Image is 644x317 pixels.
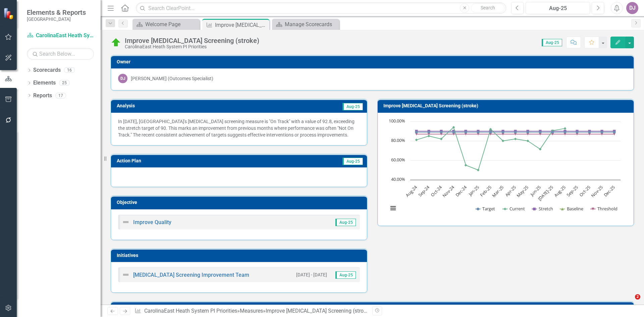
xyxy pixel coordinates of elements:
[601,131,603,134] path: Nov-25, 89. Target.
[440,138,443,140] path: Oct-24, 82. Current.
[391,157,405,163] text: 60.00%
[33,66,61,74] a: Scorecards
[504,184,517,198] text: Apr-25
[454,184,468,198] text: Dec-24
[125,44,259,49] div: CarolinaEast Heath System PI Priorities
[529,184,542,198] text: Jun-25
[133,272,249,278] a: [MEDICAL_DATA] Screening Improvement Team
[542,39,562,46] span: Aug-25
[428,135,430,137] path: Sep-24, 85. Current.
[514,138,517,140] path: Apr-25, 82. Current.
[553,184,567,198] text: Aug-25
[285,20,337,29] div: Manage Scorecards
[64,67,75,73] div: 16
[515,184,530,199] text: May-25
[388,204,398,213] button: View chart menu, Chart
[578,184,591,198] text: Oct-25
[491,184,505,198] text: Mar-25
[135,307,367,315] div: » »
[489,131,492,134] path: Feb-25, 89. Target.
[122,218,130,226] img: Not Defined
[591,206,618,212] button: Show Threshold
[342,158,363,165] span: Aug-25
[215,21,268,29] div: Improve [MEDICAL_DATA] Screening (stroke)
[117,158,249,163] h3: Action Plan
[134,20,198,29] a: Welcome Page
[404,184,418,198] text: Aug-24
[33,92,52,100] a: Reports
[481,5,495,10] span: Search
[117,103,231,108] h3: Analysis
[133,219,171,225] a: Improve Quality
[502,140,504,142] path: Mar-25, 80. Current.
[117,200,364,205] h3: Objective
[122,271,130,279] img: Not Defined
[588,131,591,134] path: Oct-25, 89. Target.
[576,131,579,134] path: Sep-25, 89. Target.
[391,137,405,143] text: 80.00%
[385,118,624,219] svg: Interactive chart
[635,294,640,300] span: 2
[440,131,443,134] path: Oct-24, 89. Target.
[452,126,455,128] path: Nov-24, 94. Current.
[514,131,517,134] path: Apr-25, 89. Target.
[532,206,553,212] button: Show Stretch
[489,128,492,130] path: Feb-25, 92. Current.
[621,294,637,310] iframe: Intercom live chat
[125,37,259,44] div: Improve [MEDICAL_DATA] Screening (stroke)
[391,176,405,182] text: 40.00%
[590,184,604,198] text: Nov-25
[441,184,455,198] text: Nov-24
[389,118,405,124] text: 100.00%
[296,272,327,278] small: [DATE] - [DATE]
[118,118,360,138] p: In [DATE], [GEOGRAPHIC_DATA]'s [MEDICAL_DATA] screening measure is "On Track" with a value of 92....
[27,8,86,16] span: Elements & Reports
[118,74,127,83] div: DJ
[117,59,630,64] h3: Owner
[33,79,56,87] a: Elements
[471,3,504,13] button: Search
[477,169,480,171] path: Jan-25, 50. Current.
[467,184,480,198] text: Jan-25
[476,206,495,212] button: Show Target
[430,184,443,198] text: Oct-24
[428,131,430,134] path: Sep-24, 89. Target.
[415,139,418,141] path: Aug-24, 81. Current.
[452,131,455,134] path: Nov-24, 89. Target.
[528,4,588,12] div: Aug-25
[527,140,529,142] path: May-25, 80. Current.
[479,184,492,198] text: Feb-25
[27,32,94,40] a: CarolinaEast Heath System PI Priorities
[131,75,213,82] div: [PERSON_NAME] (Outcomes Specialist)
[274,20,337,29] a: Manage Scorecards
[27,16,86,22] small: [GEOGRAPHIC_DATA]
[465,164,467,166] path: Dec-24, 55. Current.
[415,131,418,134] path: Aug-24, 89. Target.
[564,131,567,134] path: Aug-25, 89. Target.
[564,127,567,130] path: Aug-25, 92.8. Current.
[465,131,467,134] path: Dec-24, 89. Target.
[266,308,371,314] div: Improve [MEDICAL_DATA] Screening (stroke)
[3,8,15,19] img: ClearPoint Strategy
[539,148,542,150] path: Jun-25, 71.5. Current.
[560,206,584,212] button: Show Baseline
[537,184,554,202] text: [DATE]-25
[335,219,356,226] span: Aug-25
[136,2,506,14] input: Search ClearPoint...
[566,184,579,198] text: Sep-25
[551,131,554,134] path: Jul-25, 89. Target.
[145,20,198,29] div: Welcome Page
[55,93,66,98] div: 17
[342,103,363,110] span: Aug-25
[415,131,616,134] g: Target, line 1 of 5 with 17 data points.
[626,2,638,14] button: DJ
[502,131,504,134] path: Mar-25, 89. Target.
[383,103,630,108] h3: Improve [MEDICAL_DATA] Screening (stroke)
[602,184,616,198] text: Dec-25
[503,206,525,212] button: Show Current
[539,131,542,134] path: Jun-25, 89. Target.
[527,131,529,134] path: May-25, 89. Target.
[144,308,237,314] a: CarolinaEast Heath System PI Priorities
[385,118,627,219] div: Chart. Highcharts interactive chart.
